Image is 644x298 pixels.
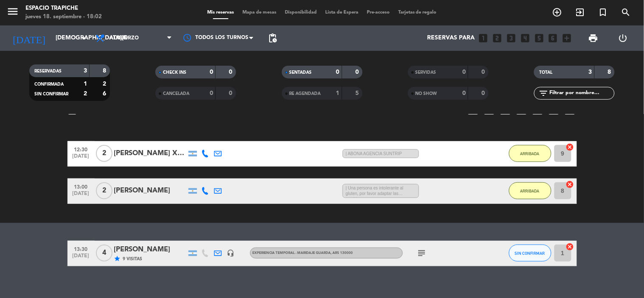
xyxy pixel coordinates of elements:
strong: 0 [210,69,213,75]
i: looks_3 [506,33,517,44]
span: CONFIRMADA [34,82,64,86]
span: Pre-acceso [363,10,394,15]
strong: 0 [229,69,234,75]
i: star [114,255,121,262]
strong: 0 [481,90,487,96]
span: pending_actions [267,33,278,43]
span: SENTADAS [290,70,312,75]
input: Filtrar por nombre... [548,89,614,98]
strong: 0 [355,69,360,75]
strong: 3 [589,69,592,75]
strong: 2 [84,91,87,97]
strong: 0 [336,69,340,75]
i: looks_two [492,33,503,44]
button: ARRIBADA [509,145,551,162]
span: ARRIBADA [520,189,540,193]
span: 2 [96,145,112,162]
div: Espacio Trapiche [25,4,102,13]
strong: 1 [84,81,87,87]
div: [PERSON_NAME] [114,244,186,255]
span: SERVIDAS [416,70,436,75]
div: jueves 18. septiembre - 18:02 [25,13,102,21]
i: looks_one [478,33,489,44]
span: SIN CONFIRMAR [515,251,545,256]
span: 13:00 [70,181,92,191]
i: exit_to_app [575,7,585,17]
span: NO SHOW [416,92,437,96]
strong: 3 [84,68,87,74]
span: Tarjetas de regalo [394,10,441,15]
i: power_settings_new [618,33,628,43]
span: ARRIBADA [520,151,540,156]
i: arrow_drop_down [79,33,89,43]
span: [DATE] [70,153,92,163]
span: 13:30 [70,244,92,253]
div: LOG OUT [608,25,638,51]
button: SIN CONFIRMAR [509,245,551,262]
i: cancel [566,242,574,251]
i: looks_5 [534,33,545,44]
strong: 8 [103,68,108,74]
strong: 8 [608,69,613,75]
span: Lista de Espera [321,10,363,15]
i: looks_6 [548,33,559,44]
i: looks_4 [520,33,531,44]
i: add_box [562,33,573,44]
i: cancel [566,180,574,189]
span: Reservas para [427,35,475,42]
span: 9 Visitas [123,256,143,262]
strong: 1 [336,90,340,96]
span: [DATE] [70,253,92,263]
i: filter_list [538,88,548,98]
span: RE AGENDADA [290,92,321,96]
span: 12:30 [70,144,92,154]
span: 2 [96,182,112,199]
span: Mapa de mesas [238,10,281,15]
i: turned_in_not [598,7,608,17]
i: headset_mic [227,249,235,257]
div: [PERSON_NAME] X 2- AGENCIA SUNTRIP [114,148,186,159]
strong: 2 [103,81,108,87]
span: 4 [96,245,112,262]
div: [PERSON_NAME] [114,185,186,196]
strong: 6 [103,91,108,97]
span: Experiencia Temporal - Maridaje Guarda [253,251,353,255]
span: Mis reservas [203,10,238,15]
strong: 5 [355,90,360,96]
span: CHECK INS [163,70,186,75]
span: | ABONA AGENCIA SUNTRIP [343,149,419,158]
span: print [588,33,599,43]
i: add_circle_outline [552,7,562,17]
strong: 0 [481,69,487,75]
span: SIN CONFIRMAR [34,92,68,96]
span: Disponibilidad [281,10,321,15]
span: , ARS 130000 [331,251,353,255]
span: CANCELADA [163,92,189,96]
strong: 0 [210,90,213,96]
span: | Una persona es intolerante al gluten, por favor adaptar las comidas [343,184,419,198]
span: Almuerzo [110,35,139,41]
i: [DATE] [6,29,51,47]
span: RESERVADAS [34,69,62,73]
i: search [621,7,631,17]
button: ARRIBADA [509,182,551,199]
i: cancel [566,143,574,151]
strong: 0 [229,90,234,96]
span: TOTAL [539,70,552,75]
span: [DATE] [70,191,92,201]
button: menu [6,5,19,21]
strong: 0 [462,90,466,96]
i: subject [417,248,427,258]
i: menu [6,5,19,18]
strong: 0 [462,69,466,75]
